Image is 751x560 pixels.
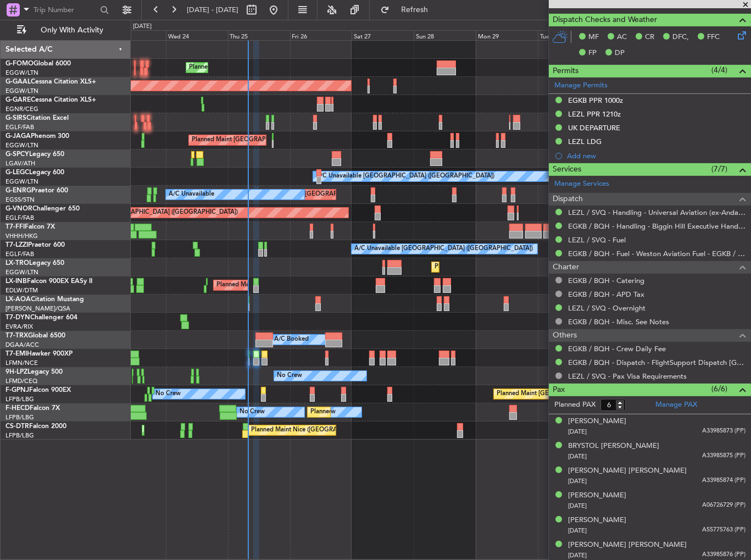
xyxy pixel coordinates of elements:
a: EGKB / BQH - APD Tax [568,290,644,299]
span: [DATE] [568,428,587,436]
label: Planned PAX [554,400,596,411]
span: Others [553,329,577,342]
a: EVRA/RIX [5,323,33,331]
a: CS-DTRFalcon 2000 [5,423,66,430]
span: A06726729 (PP) [702,501,746,510]
a: G-SIRSCitation Excel [5,115,69,121]
a: EGSS/STN [5,196,35,204]
a: 9H-LPZLegacy 500 [5,369,63,375]
a: LFMD/CEQ [5,377,37,385]
a: Manage Permits [554,80,608,91]
span: Dispatch [553,193,583,206]
a: EDLW/DTM [5,286,38,295]
span: LX-INB [5,278,27,285]
div: Planned Maint [GEOGRAPHIC_DATA] ([GEOGRAPHIC_DATA]) [189,59,362,76]
div: LEZL LDG [568,137,602,146]
span: MF [588,32,599,43]
div: [DATE] [133,22,152,31]
span: Pax [553,384,565,396]
div: [PERSON_NAME] [568,490,626,501]
a: EGGW/LTN [5,178,38,186]
a: LX-INBFalcon 900EX EASy II [5,278,92,285]
a: T7-TRXGlobal 6500 [5,332,65,339]
a: LGAV/ATH [5,159,35,168]
a: EGGW/LTN [5,87,38,95]
a: LFPB/LBG [5,431,34,440]
a: LEZL / SVQ - Pax Visa Requirements [568,372,687,381]
a: G-ENRGPraetor 600 [5,187,68,194]
span: G-SIRS [5,115,26,121]
div: Fri 26 [290,30,352,40]
span: (4/4) [711,64,727,76]
a: G-SPCYLegacy 650 [5,151,64,158]
span: G-JAGA [5,133,31,140]
a: LX-TROLegacy 650 [5,260,64,267]
a: LFMN/NCE [5,359,38,367]
div: Planned Maint [GEOGRAPHIC_DATA] ([GEOGRAPHIC_DATA]) [65,204,238,221]
div: No Crew [155,386,181,402]
span: DFC, [672,32,689,43]
span: Services [553,163,581,176]
div: BRYSTOL [PERSON_NAME] [568,441,659,452]
a: EGLF/FAB [5,250,34,258]
div: A/C Unavailable [GEOGRAPHIC_DATA] ([GEOGRAPHIC_DATA]) [354,241,533,257]
a: F-HECDFalcon 7X [5,405,60,412]
span: CS-DTR [5,423,29,430]
div: A/C Unavailable [GEOGRAPHIC_DATA] ([GEOGRAPHIC_DATA]) [316,168,494,185]
div: Tue 23 [104,30,166,40]
a: EGNR/CEG [5,105,38,113]
div: Wed 24 [166,30,228,40]
div: Sun 28 [414,30,476,40]
div: Planned Maint [GEOGRAPHIC_DATA] ([GEOGRAPHIC_DATA]) [310,404,483,420]
a: T7-DYNChallenger 604 [5,314,77,321]
span: [DATE] [568,551,587,559]
span: Only With Activity [29,26,116,34]
div: [PERSON_NAME] [PERSON_NAME] [568,540,687,551]
a: EGKB / BQH - Dispatch - FlightSupport Dispatch [GEOGRAPHIC_DATA] [568,358,746,367]
span: CR [645,32,654,43]
a: EGGW/LTN [5,69,38,77]
a: T7-EMIHawker 900XP [5,351,73,357]
span: T7-TRX [5,332,28,339]
span: A33985874 (PP) [702,476,746,485]
a: EGGW/LTN [5,141,38,149]
span: T7-FFI [5,224,25,230]
a: LEZL / SVQ - Handling - Universal Aviation (ex-Andalucia Aviation) LEZL/SVQ [568,208,746,217]
span: [DATE] - [DATE] [187,5,238,15]
span: [DATE] [568,477,587,485]
input: Trip Number [34,2,97,18]
span: Permits [553,65,578,77]
span: G-SPCY [5,151,29,158]
div: [PERSON_NAME] [568,515,626,526]
div: EGKB PPR 1000z [568,96,623,105]
a: EGKB / BQH - Crew Daily Fee [568,344,666,353]
span: A33985873 (PP) [702,426,746,436]
a: VHHH/HKG [5,232,38,240]
a: LFPB/LBG [5,413,34,422]
div: Tue 30 [538,30,600,40]
a: EGGW/LTN [5,268,38,276]
a: G-GAALCessna Citation XLS+ [5,79,96,85]
a: EGKB / BQH - Misc. See Notes [568,317,669,326]
span: G-VNOR [5,206,32,212]
a: EGLF/FAB [5,123,34,131]
div: [PERSON_NAME] [PERSON_NAME] [568,465,687,476]
button: Refresh [375,1,441,19]
span: DP [615,48,625,59]
a: T7-FFIFalcon 7X [5,224,55,230]
div: No Crew [277,368,302,384]
a: EGKB / BQH - Fuel - Weston Aviation Fuel - EGKB / BQH [568,249,746,258]
span: T7-LZZI [5,242,28,248]
span: [DATE] [568,526,587,535]
span: G-LEGC [5,169,29,176]
a: LX-AOACitation Mustang [5,296,84,303]
a: LEZL / SVQ - Overnight [568,303,646,313]
a: EGLF/FAB [5,214,34,222]
a: Manage Services [554,179,609,190]
a: G-VNORChallenger 650 [5,206,80,212]
div: A/C Booked [275,331,309,348]
div: Sat 27 [352,30,414,40]
div: Planned Maint [GEOGRAPHIC_DATA] ([GEOGRAPHIC_DATA]) [497,386,670,402]
span: [DATE] [568,452,587,461]
span: Refresh [392,6,438,14]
